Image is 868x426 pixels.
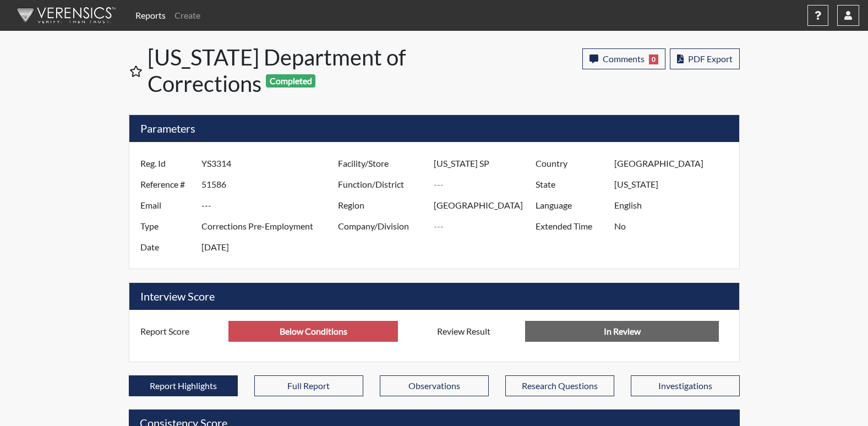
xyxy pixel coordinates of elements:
[688,53,733,64] span: PDF Export
[380,375,489,396] button: Observations
[649,54,658,64] span: 0
[582,48,665,69] button: Comments0
[429,321,526,342] label: Review Result
[434,216,538,237] input: ---
[201,195,341,216] input: ---
[434,195,538,216] input: ---
[170,4,205,26] a: Create
[505,375,614,396] button: Research Questions
[132,195,201,216] label: Email
[228,321,398,342] input: ---
[527,153,614,174] label: Country
[201,174,341,195] input: ---
[670,48,740,69] button: PDF Export
[527,216,614,237] label: Extended Time
[614,174,736,195] input: ---
[132,237,201,258] label: Date
[201,237,341,258] input: ---
[201,153,341,174] input: ---
[434,153,538,174] input: ---
[201,216,341,237] input: ---
[330,195,434,216] label: Region
[527,195,614,216] label: Language
[631,375,740,396] button: Investigations
[527,174,614,195] label: State
[434,174,538,195] input: ---
[266,74,315,88] span: Completed
[614,195,736,216] input: ---
[129,115,739,142] h5: Parameters
[131,4,170,26] a: Reports
[614,153,736,174] input: ---
[603,53,645,64] span: Comments
[525,321,719,342] input: No Decision
[132,216,201,237] label: Type
[132,153,201,174] label: Reg. Id
[132,321,229,342] label: Report Score
[614,216,736,237] input: ---
[254,375,363,396] button: Full Report
[330,216,434,237] label: Company/Division
[132,174,201,195] label: Reference #
[148,44,435,97] h1: [US_STATE] Department of Corrections
[330,174,434,195] label: Function/District
[129,283,739,310] h5: Interview Score
[129,375,238,396] button: Report Highlights
[330,153,434,174] label: Facility/Store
